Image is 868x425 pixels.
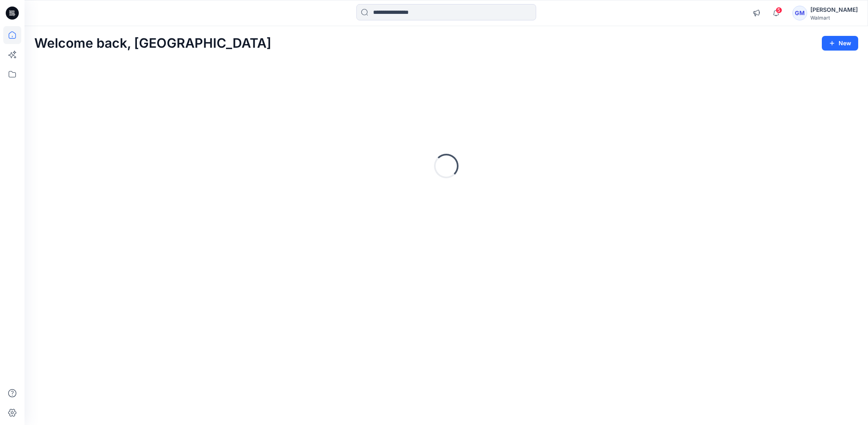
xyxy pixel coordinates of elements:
[810,15,858,21] div: Walmart
[34,36,271,51] h2: Welcome back, [GEOGRAPHIC_DATA]
[776,7,782,13] span: 5
[810,5,858,15] div: [PERSON_NAME]
[822,36,858,51] button: New
[792,6,807,20] div: GM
